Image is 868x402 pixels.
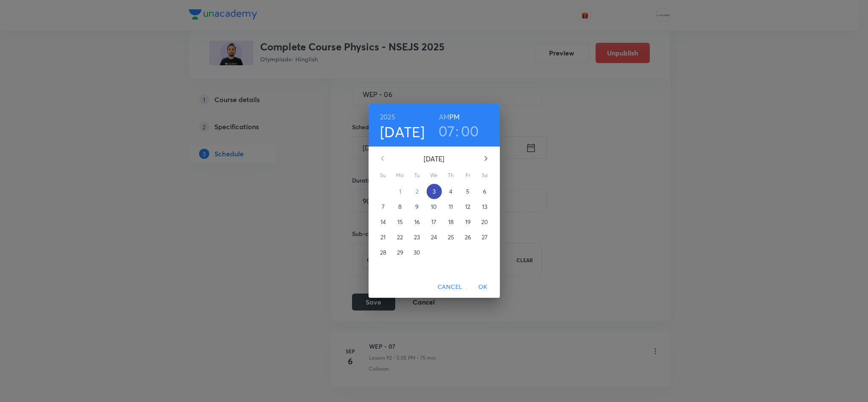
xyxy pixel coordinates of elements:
button: 07 [438,122,455,140]
button: 8 [393,199,408,214]
p: 11 [449,202,453,211]
span: Sa [477,171,493,180]
button: 14 [376,214,391,230]
button: 4 [444,184,459,199]
button: 11 [444,199,459,214]
p: 22 [397,233,403,241]
p: 17 [431,218,436,226]
button: 10 [427,199,442,214]
span: OK [473,282,493,292]
p: 14 [380,218,386,226]
span: Mo [393,171,408,180]
button: 24 [427,230,442,245]
p: 27 [482,233,488,241]
p: 12 [465,202,470,211]
button: 22 [393,230,408,245]
button: 28 [376,245,391,260]
p: 26 [465,233,471,241]
span: Cancel [438,282,462,292]
p: 21 [380,233,385,241]
button: 7 [376,199,391,214]
button: 3 [427,184,442,199]
p: 4 [449,187,452,196]
h3: : [455,122,459,140]
p: 16 [414,218,420,226]
button: 29 [393,245,408,260]
button: 23 [410,230,425,245]
button: 2025 [380,111,395,123]
p: 8 [398,202,402,211]
span: Th [444,171,459,180]
button: 17 [427,214,442,230]
p: 24 [431,233,437,241]
button: 27 [477,230,493,245]
button: 12 [460,199,476,214]
p: 20 [481,218,488,226]
p: 30 [413,248,420,257]
p: 25 [448,233,454,241]
p: 15 [397,218,403,226]
p: 3 [433,187,435,196]
p: 6 [483,187,486,196]
p: 9 [415,202,419,211]
p: 23 [414,233,420,241]
button: 26 [460,230,476,245]
p: [DATE] [393,154,476,164]
span: We [427,171,442,180]
button: 18 [444,214,459,230]
p: 7 [382,202,385,211]
p: 10 [431,202,437,211]
button: Cancel [434,279,466,295]
p: 13 [482,202,487,211]
span: Su [376,171,391,180]
button: 25 [444,230,459,245]
button: 21 [376,230,391,245]
button: 00 [461,122,479,140]
button: 30 [410,245,425,260]
span: Fr [460,171,476,180]
button: 20 [477,214,493,230]
button: AM [439,111,449,123]
button: OK [469,279,496,295]
p: 19 [465,218,471,226]
button: 6 [477,184,493,199]
p: 18 [448,218,454,226]
button: 9 [410,199,425,214]
button: 13 [477,199,493,214]
p: 28 [380,248,386,257]
span: Tu [410,171,425,180]
button: PM [449,111,460,123]
button: 19 [460,214,476,230]
button: 5 [460,184,476,199]
button: 16 [410,214,425,230]
button: [DATE] [380,123,425,141]
p: 29 [397,248,403,257]
button: 15 [393,214,408,230]
p: 5 [466,187,469,196]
